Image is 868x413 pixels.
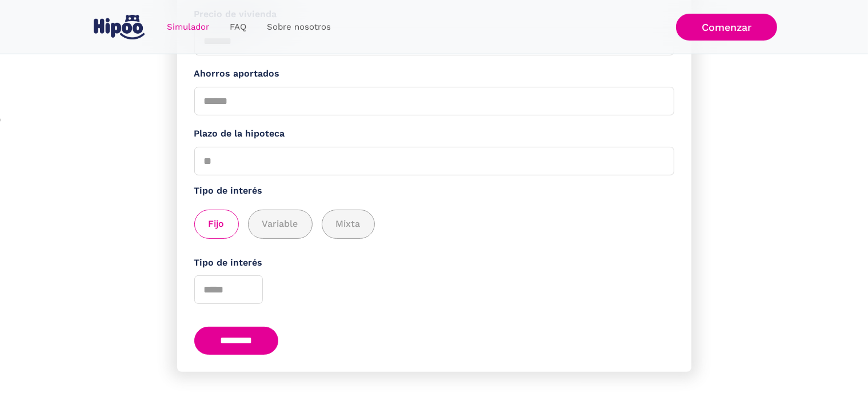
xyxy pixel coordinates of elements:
a: home [91,10,147,44]
label: Plazo de la hipoteca [194,127,674,141]
label: Ahorros aportados [194,67,674,81]
label: Tipo de interés [194,256,674,270]
div: add_description_here [194,210,674,239]
a: Comenzar [676,14,777,41]
span: Fijo [209,217,225,231]
span: Mixta [336,217,361,231]
a: Sobre nosotros [257,16,341,38]
label: Tipo de interés [194,184,674,198]
span: Variable [262,217,298,231]
a: FAQ [219,16,257,38]
a: Simulador [157,16,219,38]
